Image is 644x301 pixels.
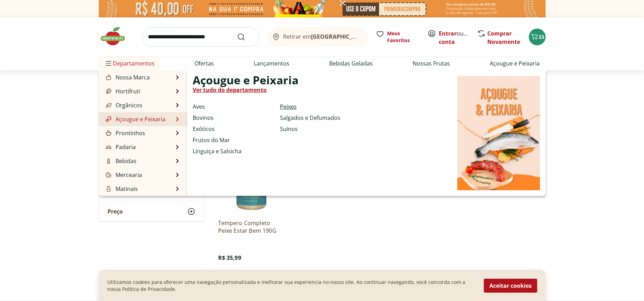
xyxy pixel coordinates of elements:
[311,33,429,40] b: [GEOGRAPHIC_DATA]/[GEOGRAPHIC_DATA]
[280,114,340,122] a: Salgados e Defumados
[439,29,470,46] span: ou
[539,33,544,40] span: 23
[99,202,204,221] button: Preço
[106,88,111,94] img: Hortifruti
[193,114,214,122] a: Bovinos
[193,86,267,94] a: Ver tudo do departamento
[413,59,450,68] a: Nossas Frutas
[106,116,111,122] img: Açougue e Peixaria
[280,102,297,111] a: Peixes
[106,102,111,108] img: Orgânicos
[387,30,419,44] span: Meus Favoritos
[376,30,419,44] a: Meus Favoritos
[99,26,134,47] img: Hortifruti
[218,254,241,262] span: R$ 35,99
[193,125,215,133] a: Exóticos
[237,33,254,41] button: Submit Search
[439,30,477,46] a: Criar conta
[193,76,298,84] span: Açougue e Peixaria
[484,279,537,293] button: Aceitar cookies
[142,27,259,47] input: search
[106,144,111,150] img: Padaria
[487,30,520,46] a: Comprar Novamente
[193,136,230,144] a: Frutos do Mar
[106,130,111,136] img: Prontinhos
[104,87,140,95] a: HortifrutiHortifruti
[329,59,373,68] a: Bebidas Geladas
[457,76,540,190] img: Açougue e Peixaria
[104,129,145,137] a: ProntinhosProntinhos
[104,194,174,211] a: Frios, Queijos e LaticíniosFrios, Queijos e Laticínios
[218,219,284,234] a: Tempero Completo Peixe Estar Bem 190G
[254,59,289,68] a: Lançamentos
[193,147,242,155] a: Linguiça e Salsicha
[104,55,113,72] button: Menu
[107,279,475,293] p: Utilizamos cookies para oferecer uma navegação personalizada e melhorar sua experiencia no nosso ...
[280,125,298,133] a: Suínos
[106,172,111,178] img: Mercearia
[108,208,123,215] span: Preço
[106,75,111,80] img: Nossa Marca
[194,59,214,68] a: Ofertas
[104,185,138,193] a: MatinaisMatinais
[104,55,155,72] span: Departamentos
[268,27,368,47] button: Retirar em[GEOGRAPHIC_DATA]/[GEOGRAPHIC_DATA]
[104,73,150,82] a: Nossa MarcaNossa Marca
[106,186,111,192] img: Matinais
[490,59,540,68] a: Açougue e Peixaria
[106,158,111,164] img: Bebidas
[104,157,136,165] a: BebidasBebidas
[104,171,142,179] a: MerceariaMercearia
[104,143,136,151] a: PadariaPadaria
[193,102,205,111] a: Aves
[283,33,360,40] span: Retirar em
[529,29,546,45] button: Carrinho
[104,101,142,109] a: OrgânicosOrgânicos
[439,30,457,37] a: Entrar
[104,115,165,123] a: Açougue e PeixariaAçougue e Peixaria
